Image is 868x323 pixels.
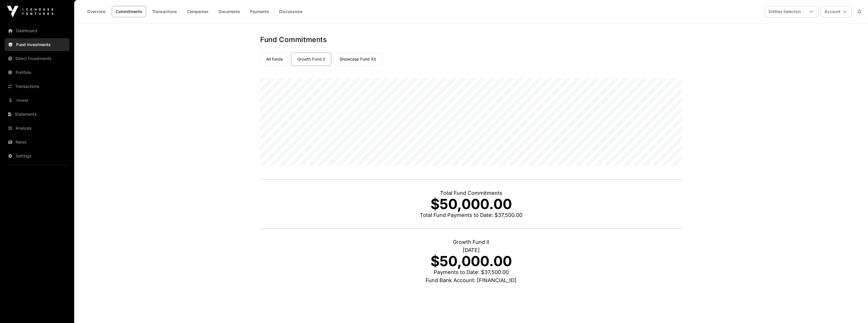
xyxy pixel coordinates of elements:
div: Entities Selection [765,6,804,17]
a: Portfolio [5,66,70,79]
p: Total Fund Commitments [260,189,682,197]
a: Documents [215,6,244,17]
button: Account [821,6,852,17]
a: Growth Fund II [291,52,331,66]
a: Statements [5,108,70,121]
img: Icehouse Ventures Logo [7,6,53,17]
a: Transactions [148,6,181,17]
a: Dashboard [5,24,70,37]
a: Overview [83,6,110,17]
a: Showcase Fund XII [333,52,382,66]
p: Payments to Date: $37,500.00 [260,268,682,276]
a: Transactions [5,80,70,93]
a: Analysis [5,122,70,135]
a: Direct Investments [5,52,70,65]
p: Total Fund Payments to Date: $37,500.00 [260,211,682,219]
p: $50,000.00 [260,254,682,268]
a: Companies [183,6,212,17]
a: Commitments [112,6,146,17]
p: Fund Bank Account: [FINANCIAL_ID] [260,276,682,284]
p: Growth Fund II [260,238,682,246]
a: News [5,136,70,148]
a: Payments [246,6,273,17]
a: Discussions [275,6,307,17]
a: All funds [260,52,289,66]
a: Settings [5,150,70,162]
p: [DATE] [260,246,682,254]
h1: Fund Commitments [260,35,682,44]
p: $50,000.00 [260,197,682,211]
a: Invest [5,94,70,107]
a: Fund Investments [5,38,70,51]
